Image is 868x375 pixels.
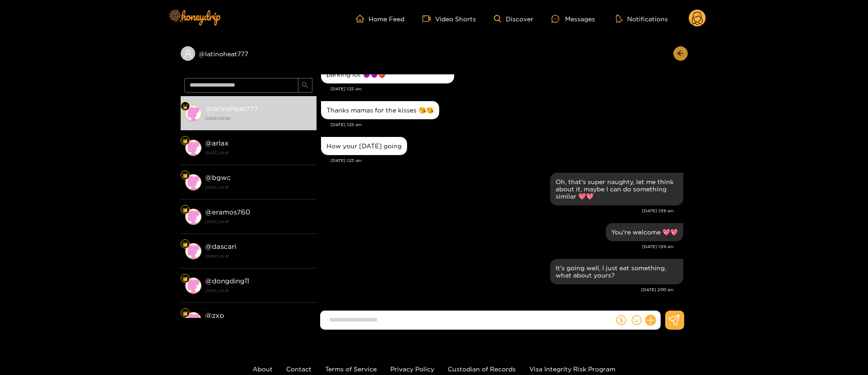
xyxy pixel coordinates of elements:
[422,15,435,23] span: video-camera
[182,138,188,144] img: Fan Level
[205,218,312,226] strong: [DATE] 20:41
[611,229,678,236] div: You're welcome 💖💖
[321,244,674,250] div: [DATE] 1:59 am
[205,139,229,147] strong: @ arlax
[185,174,201,190] img: conversation
[182,276,188,282] img: Fan Level
[181,46,317,61] div: @latinoheat777
[182,104,188,109] img: Fan Level
[550,259,683,284] div: Aug. 25, 2:00 am
[356,15,404,23] a: Home Feed
[205,183,312,191] strong: [DATE] 20:41
[185,312,201,328] img: conversation
[185,243,201,259] img: conversation
[494,15,533,23] a: Discover
[321,287,674,293] div: [DATE] 2:00 am
[205,312,224,319] strong: @ zxp
[253,365,273,372] a: About
[614,313,628,327] button: dollar
[205,287,312,295] strong: [DATE] 20:41
[182,311,188,316] img: Fan Level
[550,173,683,205] div: Aug. 25, 1:59 am
[205,114,312,122] strong: [DATE] 02:00
[298,78,312,93] button: search
[185,140,201,156] img: conversation
[205,174,231,181] strong: @ bgwc
[182,207,188,213] img: Fan Level
[321,137,407,155] div: Aug. 25, 1:23 am
[182,242,188,247] img: Fan Level
[632,315,642,325] span: smile
[551,14,595,24] div: Messages
[677,50,684,58] span: arrow-left
[205,105,258,112] strong: @ latinoheat777
[205,243,236,250] strong: @ dascari
[616,315,626,325] span: dollar
[613,14,671,23] button: Notifications
[286,365,312,372] a: Contact
[326,107,434,114] div: Thanks mamas for the kisses 😘😘
[356,15,369,23] span: home
[529,365,615,372] a: Visa Integrity Risk Program
[673,46,688,61] button: arrow-left
[205,149,312,157] strong: [DATE] 20:41
[331,86,683,92] div: [DATE] 1:23 am
[556,178,678,200] div: Oh, that's super naughty, let me think about it, maybe I can do something similar 💖💖
[325,365,377,372] a: Terms of Service
[556,264,678,279] div: It's going well, I just eat something, what about yours?
[331,157,683,164] div: [DATE] 1:23 am
[205,252,312,260] strong: [DATE] 20:41
[205,208,250,216] strong: @ eramos760
[182,173,188,178] img: Fan Level
[606,223,683,241] div: Aug. 25, 1:59 am
[422,15,476,23] a: Video Shorts
[184,49,192,58] span: user
[302,82,308,89] span: search
[185,105,201,122] img: conversation
[205,277,249,285] strong: @ dongding11
[321,208,674,214] div: [DATE] 1:59 am
[331,122,683,128] div: [DATE] 1:23 am
[185,278,201,294] img: conversation
[390,365,434,372] a: Privacy Policy
[326,142,402,150] div: How your [DATE] going
[448,365,516,372] a: Custodian of Records
[321,101,439,119] div: Aug. 25, 1:23 am
[185,209,201,225] img: conversation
